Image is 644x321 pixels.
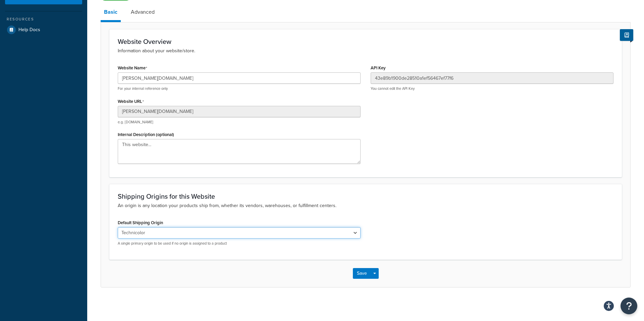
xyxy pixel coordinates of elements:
[118,132,174,137] label: Internal Description (optional)
[18,27,40,33] span: Help Docs
[118,120,361,125] p: e.g. [DOMAIN_NAME]
[118,139,361,164] textarea: This website...
[118,38,613,45] h3: Website Overview
[118,241,361,246] p: A single primary origin to be used if no origin is assigned to a product
[5,16,82,22] div: Resources
[127,4,158,20] a: Advanced
[5,24,82,36] a: Help Docs
[621,298,637,314] button: Open Resource Center
[371,72,613,84] input: XDL713J089NBV22
[118,99,144,104] label: Website URL
[371,65,386,70] label: API Key
[101,4,121,22] a: Basic
[118,65,147,71] label: Website Name
[118,202,613,209] p: An origin is any location your products ship from, whether its vendors, warehouses, or fulfillmen...
[118,220,163,225] label: Default Shipping Origin
[118,86,361,91] p: For your internal reference only
[353,268,371,279] button: Save
[371,86,613,91] p: You cannot edit the API Key
[118,193,613,200] h3: Shipping Origins for this Website
[620,29,633,41] button: Show Help Docs
[118,47,613,55] p: Information about your website/store.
